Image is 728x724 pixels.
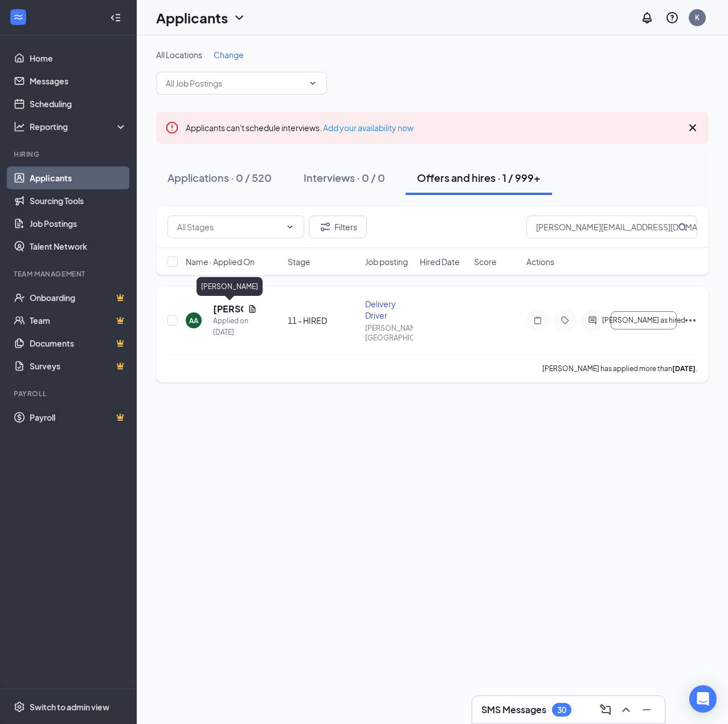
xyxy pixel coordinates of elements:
svg: QuestionInfo [665,11,679,25]
button: Minimize [637,701,656,719]
div: Delivery Driver [365,298,412,321]
div: 11 - HIRED [288,315,359,326]
a: Sourcing Tools [30,189,127,212]
input: Search in offers and hires [526,215,697,238]
div: 30 [557,705,566,715]
div: [PERSON_NAME] [197,277,263,296]
input: All Job Postings [166,77,304,90]
div: K [695,13,700,22]
div: Payroll [14,389,125,398]
span: Stage [288,256,310,267]
svg: Cross [686,121,700,135]
svg: Notifications [640,11,654,25]
div: Applied on [DATE] [213,315,257,338]
div: Offers and hires · 1 / 999+ [417,170,541,185]
a: Add your availability now [323,123,414,133]
div: [PERSON_NAME]/Denison [GEOGRAPHIC_DATA] [365,323,412,343]
span: Hired Date [420,256,460,267]
svg: Analysis [14,121,25,132]
input: All Stages [177,221,281,233]
div: Team Management [14,269,125,279]
span: Change [214,50,244,60]
span: Score [474,256,497,267]
button: [PERSON_NAME] as hired [611,311,677,330]
h3: SMS Messages [481,703,546,716]
a: Home [30,47,127,70]
svg: Document [248,304,257,314]
svg: ChevronDown [308,79,317,88]
a: Talent Network [30,235,127,258]
svg: ComposeMessage [599,703,612,717]
button: ChevronUp [617,701,635,719]
svg: ChevronDown [232,11,246,25]
p: [PERSON_NAME] has applied more than . [542,364,697,373]
div: Switch to admin view [30,701,109,713]
b: [DATE] [672,364,696,373]
a: SurveysCrown [30,355,127,377]
button: Filter Filters [309,215,367,238]
a: Applicants [30,166,127,189]
svg: MagnifyingGlass [678,222,687,231]
div: Reporting [30,121,128,132]
span: Name · Applied On [186,256,255,267]
svg: Tag [558,316,572,325]
div: Hiring [14,149,125,159]
a: Scheduling [30,92,127,115]
svg: Collapse [110,12,121,23]
a: OnboardingCrown [30,286,127,309]
svg: ChevronDown [285,222,295,231]
svg: WorkstreamLogo [13,11,24,23]
h1: Applicants [156,8,228,27]
button: ComposeMessage [596,701,615,719]
svg: ActiveChat [586,316,599,325]
a: DocumentsCrown [30,332,127,355]
span: All Locations [156,50,202,60]
svg: Ellipses [684,314,697,327]
svg: Settings [14,701,25,713]
div: Interviews · 0 / 0 [304,170,385,185]
div: Applications · 0 / 520 [167,170,272,185]
span: Job posting [365,256,408,267]
svg: Minimize [640,703,653,717]
span: Applicants can't schedule interviews. [186,123,414,133]
span: Actions [526,256,554,267]
a: Job Postings [30,212,127,235]
h5: [PERSON_NAME] [213,303,243,315]
div: Open Intercom Messenger [689,685,717,713]
div: AA [189,316,198,326]
svg: ChevronUp [619,703,633,717]
svg: Error [165,121,179,135]
svg: Filter [318,220,332,234]
span: [PERSON_NAME] as hired [602,316,685,324]
svg: Note [531,316,545,325]
a: TeamCrown [30,309,127,332]
a: PayrollCrown [30,406,127,429]
a: Messages [30,70,127,92]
